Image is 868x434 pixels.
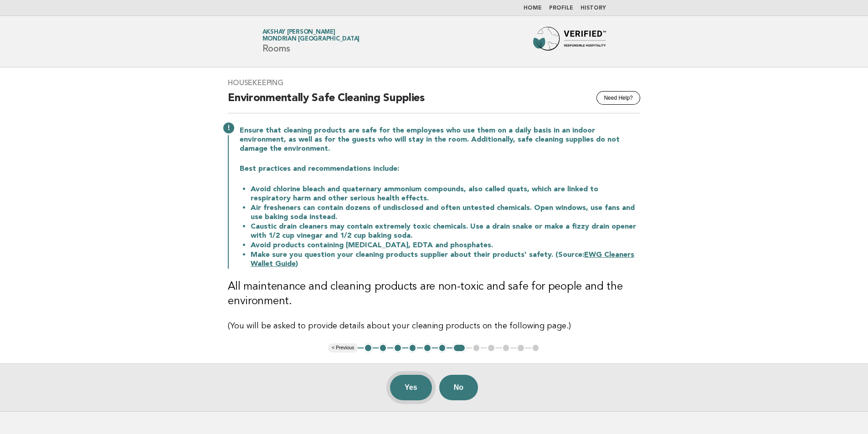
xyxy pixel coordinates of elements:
h3: All maintenance and cleaning products are non-toxic and safe for people and the environment. [228,280,640,309]
img: Forbes Travel Guide [533,27,606,56]
h3: Housekeeping [228,78,640,87]
p: (You will be asked to provide details about your cleaning products on the following page.) [228,320,640,332]
li: Make sure you question your cleaning products supplier about their products' safety. (Source: ) [251,250,640,269]
button: 7 [452,343,466,352]
p: Ensure that cleaning products are safe for the employees who use them on a daily basis in an indo... [240,126,640,153]
button: No [439,375,478,400]
button: < Previous [328,343,358,352]
span: Mondrian [GEOGRAPHIC_DATA] [262,36,360,42]
a: Profile [549,5,573,11]
button: 1 [364,343,373,352]
li: Avoid chlorine bleach and quaternary ammonium compounds, also called quats, which are linked to r... [251,184,640,203]
h2: Environmentally Safe Cleaning Supplies [228,91,640,113]
li: Caustic drain cleaners may contain extremely toxic chemicals. Use a drain snake or make a fizzy d... [251,222,640,240]
button: 4 [408,343,417,352]
p: Best practices and recommendations include: [240,164,640,174]
button: 2 [379,343,388,352]
li: Avoid products containing [MEDICAL_DATA], EDTA and phosphates. [251,240,640,250]
h1: Rooms [262,30,360,53]
button: 5 [423,343,432,352]
button: Need Help? [596,91,640,105]
a: History [580,5,606,11]
a: Home [524,5,542,11]
li: Air fresheners can contain dozens of undisclosed and often untested chemicals. Open windows, use ... [251,203,640,222]
button: 6 [438,343,447,352]
a: Akshay [PERSON_NAME]Mondrian [GEOGRAPHIC_DATA] [262,29,360,42]
button: 3 [393,343,402,352]
button: Yes [390,375,432,400]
